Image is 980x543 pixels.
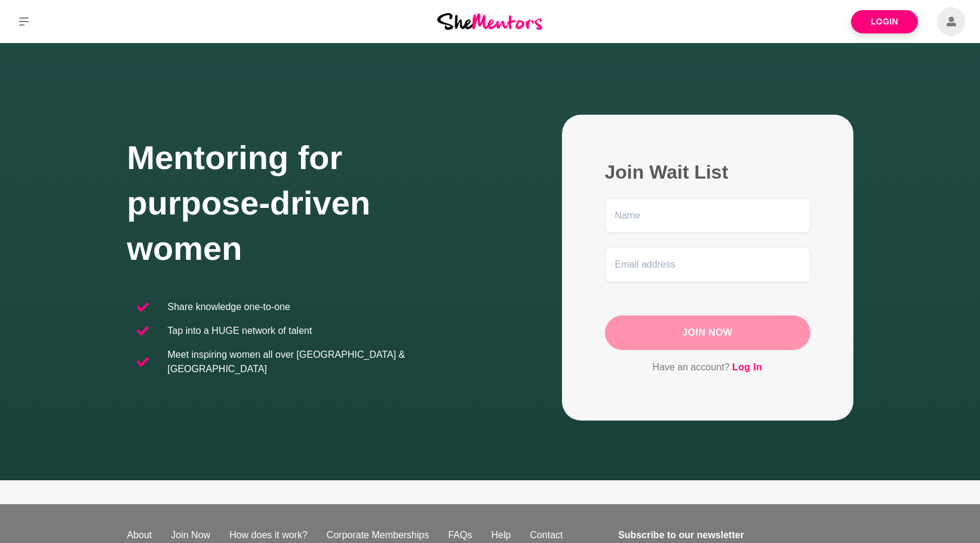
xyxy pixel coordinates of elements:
p: Share knowledge one-to-one [168,300,290,314]
a: FAQs [438,528,481,542]
img: She Mentors Logo [437,13,542,29]
input: Name [605,198,810,233]
h4: Subscribe to our newsletter [618,528,846,542]
a: Join Now [161,528,220,542]
h2: Join Wait List [605,160,810,184]
p: Meet inspiring women all over [GEOGRAPHIC_DATA] & [GEOGRAPHIC_DATA] [168,348,481,376]
a: How does it work? [220,528,317,542]
a: Corporate Memberships [317,528,439,542]
input: Email address [605,247,810,282]
h1: Mentoring for purpose-driven women [127,135,490,271]
a: Help [481,528,520,542]
a: Log In [732,360,762,375]
a: Contact [520,528,572,542]
a: About [118,528,162,542]
p: Tap into a HUGE network of talent [168,324,312,338]
a: Login [851,10,918,33]
p: Have an account? [605,360,810,375]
